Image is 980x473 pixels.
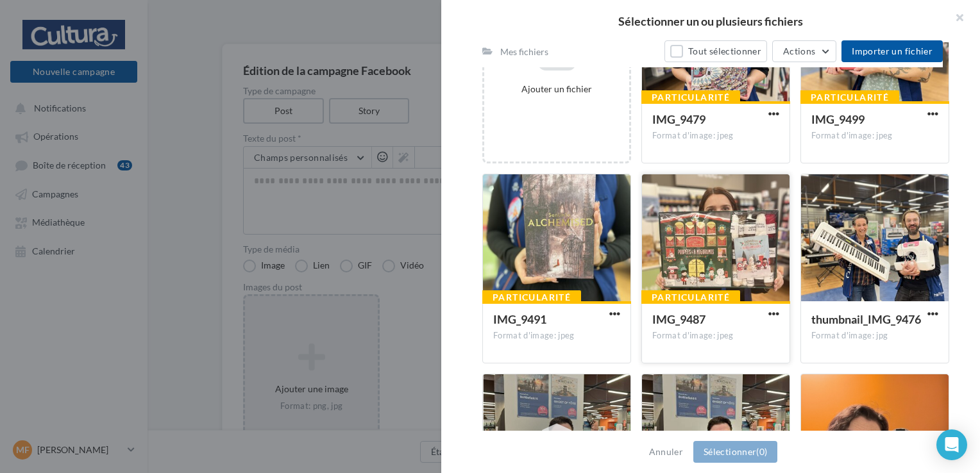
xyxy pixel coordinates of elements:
[756,446,767,457] span: (0)
[652,112,705,126] span: IMG_9479
[811,130,938,142] div: Format d'image: jpeg
[852,46,933,56] span: Importer un fichier
[811,330,938,342] div: Format d'image: jpg
[693,441,777,463] button: Sélectionner(0)
[482,290,581,304] div: Particularité
[652,312,705,326] span: IMG_9487
[811,112,865,126] span: IMG_9499
[664,40,767,62] button: Tout sélectionner
[462,15,959,27] h2: Sélectionner un ou plusieurs fichiers
[641,90,740,104] div: Particularité
[936,429,967,460] div: Open Intercom Messenger
[489,83,624,95] div: Ajouter un fichier
[841,40,943,62] button: Importer un fichier
[652,130,779,142] div: Format d'image: jpeg
[800,90,899,104] div: Particularité
[493,312,546,326] span: IMG_9491
[783,46,815,56] span: Actions
[641,290,740,304] div: Particularité
[493,330,620,342] div: Format d'image: jpeg
[652,330,779,342] div: Format d'image: jpeg
[772,40,836,62] button: Actions
[811,312,921,326] span: thumbnail_IMG_9476
[644,444,688,460] button: Annuler
[500,46,548,58] div: Mes fichiers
